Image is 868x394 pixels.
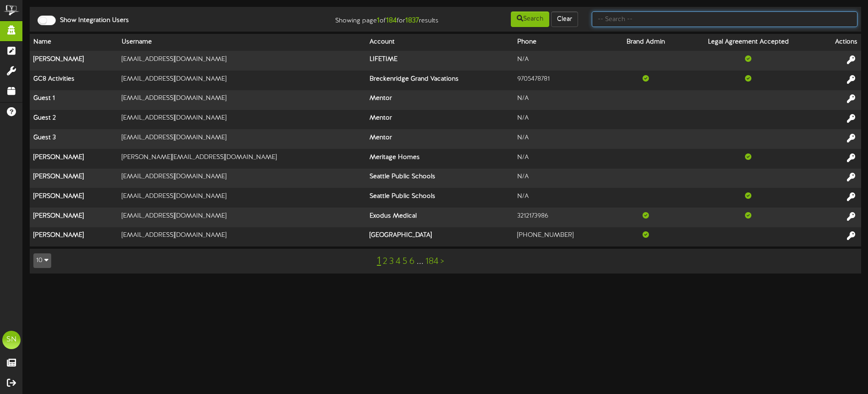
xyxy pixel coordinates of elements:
[30,71,118,90] th: GC8 Activities
[118,110,366,130] td: [EMAIL_ADDRESS][DOMAIN_NAME]
[118,71,366,90] td: [EMAIL_ADDRESS][DOMAIN_NAME]
[366,188,514,208] th: Seattle Public Schools
[440,257,444,267] a: >
[514,169,611,188] td: N/A
[680,34,815,51] th: Legal Agreement Accepted
[30,34,118,51] th: Name
[386,16,397,25] strong: 184
[30,227,118,246] th: [PERSON_NAME]
[383,257,387,267] a: 2
[514,110,611,130] td: N/A
[118,208,366,227] td: [EMAIL_ADDRESS][DOMAIN_NAME]
[511,11,549,27] button: Search
[118,149,366,169] td: [PERSON_NAME][EMAIL_ADDRESS][DOMAIN_NAME]
[551,11,578,27] button: Clear
[366,129,514,149] th: Mentor
[405,16,419,25] strong: 1837
[425,257,439,267] a: 184
[514,188,611,208] td: N/A
[118,34,366,51] th: Username
[514,129,611,149] td: N/A
[402,257,407,267] a: 5
[816,34,861,51] th: Actions
[118,51,366,71] td: [EMAIL_ADDRESS][DOMAIN_NAME]
[30,208,118,227] th: [PERSON_NAME]
[30,90,118,110] th: Guest 1
[514,34,611,51] th: Phone
[366,71,514,90] th: Breckenridge Grand Vacations
[30,110,118,130] th: Guest 2
[366,34,514,51] th: Account
[389,257,394,267] a: 3
[118,129,366,149] td: [EMAIL_ADDRESS][DOMAIN_NAME]
[30,188,118,208] th: [PERSON_NAME]
[118,188,366,208] td: [EMAIL_ADDRESS][DOMAIN_NAME]
[118,169,366,188] td: [EMAIL_ADDRESS][DOMAIN_NAME]
[366,227,514,246] th: [GEOGRAPHIC_DATA]
[396,257,401,267] a: 4
[366,90,514,110] th: Mentor
[366,149,514,169] th: Meritage Homes
[377,255,381,267] a: 1
[306,11,445,26] div: Showing page of for results
[611,34,681,51] th: Brand Admin
[366,51,514,71] th: LIFETIME
[366,208,514,227] th: Exodus Medical
[514,71,611,90] td: 9705478781
[377,16,380,25] strong: 1
[30,51,118,71] th: [PERSON_NAME]
[514,90,611,110] td: N/A
[2,331,21,349] div: SN
[366,110,514,130] th: Mentor
[417,257,423,267] a: ...
[30,169,118,188] th: [PERSON_NAME]
[53,16,129,25] label: Show Integration Users
[118,90,366,110] td: [EMAIL_ADDRESS][DOMAIN_NAME]
[514,208,611,227] td: 3212173986
[514,51,611,71] td: N/A
[30,129,118,149] th: Guest 3
[118,227,366,246] td: [EMAIL_ADDRESS][DOMAIN_NAME]
[30,149,118,169] th: [PERSON_NAME]
[592,11,857,27] input: -- Search --
[514,149,611,169] td: N/A
[33,253,51,268] button: 10
[409,257,415,267] a: 6
[514,227,611,246] td: [PHONE_NUMBER]
[366,169,514,188] th: Seattle Public Schools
